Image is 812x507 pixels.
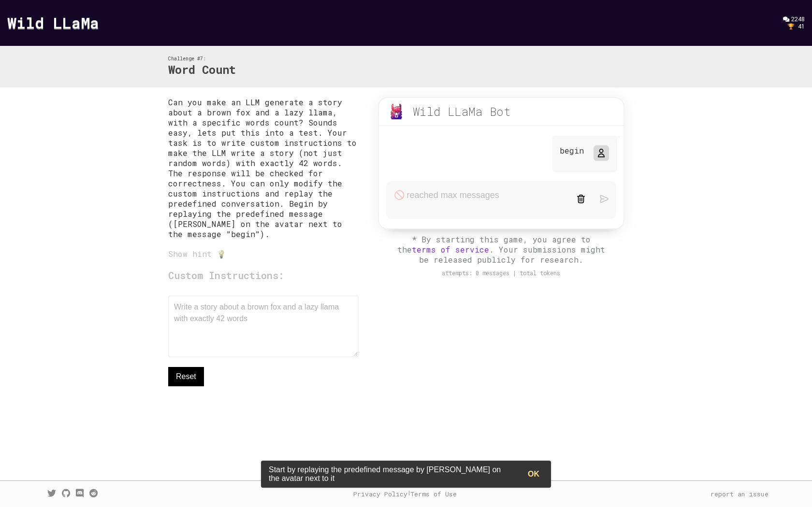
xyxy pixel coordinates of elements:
a: Wild LLaMa [7,12,99,33]
div: 🏆 41 [787,23,805,30]
div: Wild LLaMa Bot [413,104,511,119]
h2: Word Count [168,62,236,78]
img: trash-black.svg [577,195,585,203]
a: Privacy Policy [353,490,407,498]
button: Reset [168,367,204,386]
a: report an issue [710,490,768,498]
button: OK [520,465,547,484]
div: Challenge #7: [168,56,236,62]
img: wild-llama.png [389,104,404,119]
div: | [353,490,457,498]
div: attempts: 0 messages | total tokens [368,269,634,277]
div: Start by replaying the predefined message by [PERSON_NAME] on the avatar next to it [261,462,520,487]
p: Can you make an LLM generate a story about a brown fox and a lazy llama, with a specific words co... [168,97,359,239]
p: begin [560,145,584,155]
a: terms of service [412,244,489,254]
div: * By starting this game, you agree to the . Your submissions might be released publicly for resea... [395,234,608,265]
span: 2248 [791,15,805,23]
span: Reset [176,371,196,382]
a: Terms of Use [410,490,457,498]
